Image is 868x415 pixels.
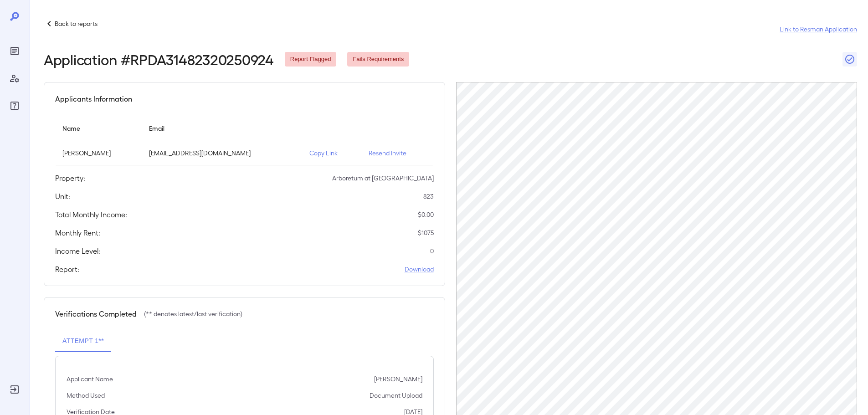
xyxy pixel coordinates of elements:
p: Back to reports [55,19,98,28]
p: 0 [430,246,434,256]
p: $ 1075 [418,228,434,237]
p: (** denotes latest/last verification) [144,309,242,318]
div: FAQ [7,98,22,113]
span: Fails Requirements [347,55,409,64]
h5: Unit: [55,191,70,202]
h5: Report: [55,264,79,275]
h2: Application # RPDA31482320250924 [44,51,274,67]
a: Link to Resman Application [780,25,857,34]
h5: Verifications Completed [55,308,137,319]
p: Arboretum at [GEOGRAPHIC_DATA] [332,174,434,183]
div: Reports [7,44,22,58]
h5: Property: [55,173,85,184]
span: Report Flagged [285,55,337,64]
p: [EMAIL_ADDRESS][DOMAIN_NAME] [149,149,295,158]
p: Method Used [67,391,105,400]
p: Resend Invite [369,149,426,158]
p: Document Upload [370,391,422,400]
h5: Applicants Information [55,93,132,104]
h5: Monthly Rent: [55,227,100,238]
th: Name [55,115,142,141]
h5: Total Monthly Income: [55,209,127,220]
button: Close Report [842,52,857,67]
p: 823 [423,192,434,201]
table: simple table [55,115,434,165]
a: Download [405,265,434,274]
p: [PERSON_NAME] [374,374,422,384]
p: Copy Link [309,149,354,158]
th: Email [142,115,302,141]
p: [PERSON_NAME] [62,149,134,158]
button: Attempt 1** [55,330,111,352]
div: Manage Users [7,71,22,86]
h5: Income Level: [55,246,100,256]
p: $ 0.00 [418,210,434,219]
p: Applicant Name [67,374,113,384]
div: Log Out [7,382,22,397]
